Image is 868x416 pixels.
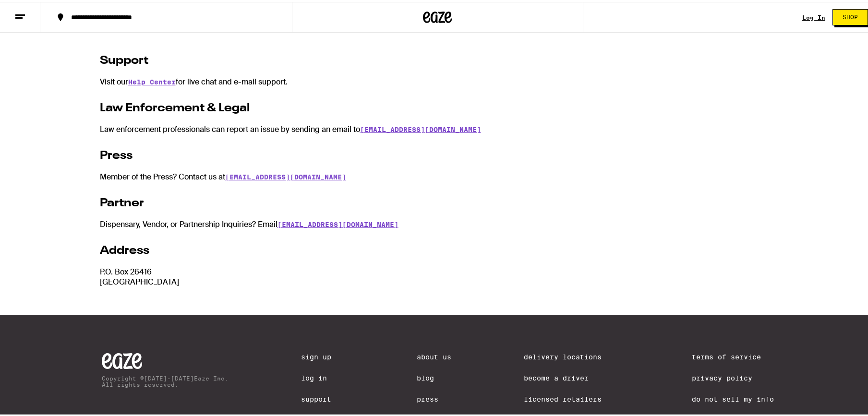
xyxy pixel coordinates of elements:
[100,170,776,180] p: Member of the Press? Contact us at
[100,265,776,285] p: P.O. Box 26416 [GEOGRAPHIC_DATA]
[277,219,398,226] a: [EMAIL_ADDRESS][DOMAIN_NAME]
[301,351,344,359] a: Sign Up
[417,372,451,380] a: Blog
[524,393,619,401] a: Licensed Retailers
[100,217,776,227] p: Dispensary, Vendor, or Partnership Inquiries? Email
[22,7,41,15] span: Help
[832,7,868,24] button: Shop
[128,76,176,84] a: Help Center
[100,122,776,132] p: Law enforcement professionals can report an issue by sending an email to
[100,75,776,85] p: Visit our for live chat and e-mail support.
[524,372,619,380] a: Become a Driver
[102,373,229,386] p: Copyright © [DATE]-[DATE] Eaze Inc. All rights reserved.
[100,51,776,67] h2: Support
[802,12,825,19] div: Log In
[225,171,346,179] a: [EMAIL_ADDRESS][DOMAIN_NAME]
[301,393,344,401] a: Support
[100,241,776,257] h2: Address
[100,98,776,115] h2: Law Enforcement & Legal
[843,12,858,18] span: Shop
[524,351,619,359] a: Delivery Locations
[417,393,451,401] a: Press
[692,372,774,380] a: Privacy Policy
[417,351,451,359] a: About Us
[301,372,344,380] a: Log In
[100,193,776,210] h2: Partner
[692,393,774,401] a: Do Not Sell My Info
[100,146,776,162] h2: Press
[692,351,774,359] a: Terms of Service
[360,124,481,131] a: [EMAIL_ADDRESS][DOMAIN_NAME]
